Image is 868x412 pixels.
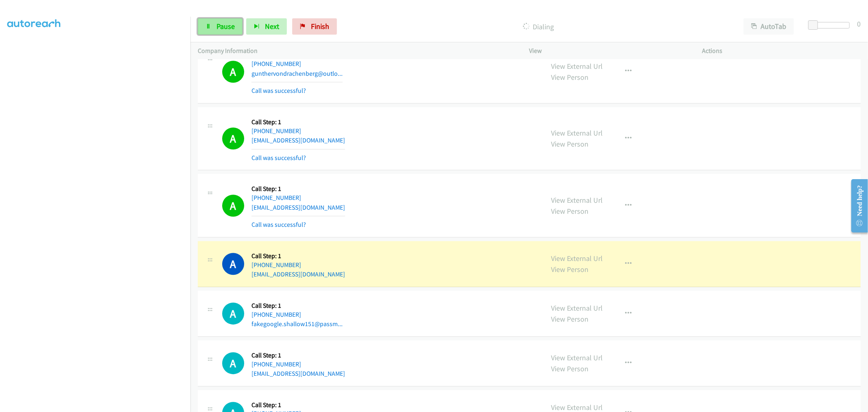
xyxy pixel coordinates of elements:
a: [PHONE_NUMBER] [251,311,301,318]
h1: A [222,195,244,217]
h1: A [222,61,244,83]
a: View Person [551,206,589,216]
a: View External Url [551,353,603,362]
p: Actions [702,46,861,56]
div: 0 [857,18,861,29]
h5: Call Step: 1 [251,401,345,409]
div: The call is yet to be attempted [222,352,244,374]
a: [PHONE_NUMBER] [251,60,301,68]
div: Delay between calls (in seconds) [812,22,850,28]
a: fakegoogle.shallow151@passm... [251,320,343,328]
h1: A [222,253,244,275]
h5: Call Step: 1 [251,252,345,260]
a: View Person [551,314,589,324]
a: Call was successful? [251,154,306,162]
a: View External Url [551,254,603,263]
h5: Call Step: 1 [251,118,345,126]
p: Company Information [198,46,515,56]
a: View External Url [551,303,603,313]
h5: Call Step: 1 [251,302,343,310]
a: [PHONE_NUMBER] [251,127,301,135]
a: View Person [551,139,589,149]
a: [PHONE_NUMBER] [251,261,301,269]
a: View Person [551,364,589,373]
span: Finish [311,22,329,31]
a: [PHONE_NUMBER] [251,360,301,368]
a: Call was successful? [251,87,306,94]
h5: Call Step: 1 [251,351,345,359]
a: View External Url [551,128,603,138]
a: [EMAIL_ADDRESS][DOMAIN_NAME] [251,204,345,211]
span: Next [265,22,279,31]
a: [EMAIL_ADDRESS][DOMAIN_NAME] [251,136,345,144]
a: [EMAIL_ADDRESS][DOMAIN_NAME] [251,270,345,278]
p: View [529,46,688,56]
h5: Call Step: 1 [251,185,345,193]
a: View External Url [551,195,603,205]
a: gunthervondrachenberg@outlo... [251,70,343,77]
a: View External Url [551,61,603,71]
a: View Person [551,72,589,82]
a: Call was successful? [251,221,306,228]
h1: A [222,127,244,149]
a: Pause [198,18,243,35]
a: [EMAIL_ADDRESS][DOMAIN_NAME] [251,370,345,377]
iframe: Resource Center [845,173,868,238]
span: Pause [216,22,235,31]
h1: A [222,352,244,374]
button: AutoTab [743,18,794,35]
a: [PHONE_NUMBER] [251,194,301,202]
p: Dialing [348,21,729,32]
a: Finish [292,18,337,35]
a: View Person [551,265,589,274]
a: View External Url [551,403,603,412]
button: Next [246,18,287,35]
iframe: To enrich screen reader interactions, please activate Accessibility in Grammarly extension settings [7,24,190,411]
h1: A [222,302,244,324]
